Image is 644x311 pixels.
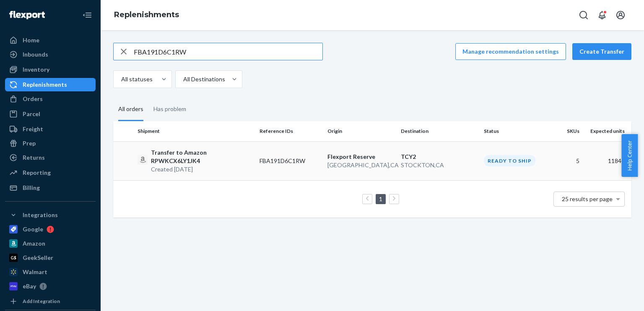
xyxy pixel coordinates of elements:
input: All statuses [120,75,121,83]
div: Google [23,225,43,233]
a: Add Integration [5,296,96,306]
a: Page 1 is your current page [377,195,384,202]
a: Inbounds [5,48,96,61]
th: Destination [397,121,480,141]
span: 25 results per page [562,195,613,202]
p: STOCKTON , CA [401,161,477,169]
a: Walmart [5,265,96,279]
div: Prep [23,139,36,148]
a: Replenishments [5,78,96,91]
input: Search Transfers [134,43,322,60]
th: SKUs [548,121,582,141]
a: Reporting [5,166,96,179]
th: Origin [324,121,397,141]
div: Amazon [23,239,45,248]
a: Freight [5,122,96,136]
th: Status [480,121,549,141]
a: Inventory [5,63,96,76]
a: Prep [5,137,96,150]
div: Has problem [153,98,186,120]
div: Integrations [23,211,58,219]
button: Open account menu [612,7,629,23]
a: Returns [5,151,96,164]
div: Parcel [23,110,40,118]
div: eBay [23,282,36,290]
p: Created [DATE] [151,165,253,174]
button: Help Center [621,134,638,177]
div: Add Integration [23,298,60,305]
button: Open notifications [594,7,610,23]
a: Amazon [5,237,96,250]
div: Ready to ship [484,155,535,166]
button: Open Search Box [575,7,592,23]
a: Google [5,223,96,236]
th: Expected units [583,121,631,141]
p: Transfer to Amazon RPWKCX6LY1JK4 [151,148,253,165]
div: Walmart [23,268,47,276]
p: Flexport Reserve [327,153,394,161]
div: GeekSeller [23,254,53,262]
button: Manage recommendation settings [455,43,566,60]
div: Inventory [23,65,49,74]
div: Inbounds [23,50,48,59]
div: Reporting [23,168,51,177]
img: Flexport logo [9,11,45,19]
a: Home [5,34,96,47]
button: Create Transfer [572,43,631,60]
div: Home [23,36,39,44]
th: Shipment [134,121,256,141]
p: TCY2 [401,153,477,161]
div: Orders [23,95,43,103]
button: Close Navigation [79,7,96,23]
a: GeekSeller [5,251,96,264]
a: Billing [5,181,96,194]
div: Replenishments [23,80,67,89]
a: eBay [5,280,96,293]
a: Parcel [5,107,96,121]
div: Freight [23,125,43,133]
input: All Destinations [182,75,183,83]
div: Returns [23,153,45,162]
td: 11840 [583,141,631,180]
td: 5 [548,141,582,180]
ol: breadcrumbs [107,3,186,27]
div: All statuses [121,75,153,83]
th: Reference IDs [256,121,325,141]
p: [GEOGRAPHIC_DATA] , CA [327,161,394,169]
a: Replenishments [114,10,179,19]
div: Billing [23,184,40,192]
td: FBA191D6C1RW [256,141,325,180]
div: All Destinations [183,75,225,83]
button: Integrations [5,208,96,222]
a: Orders [5,92,96,106]
div: All orders [118,98,143,121]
